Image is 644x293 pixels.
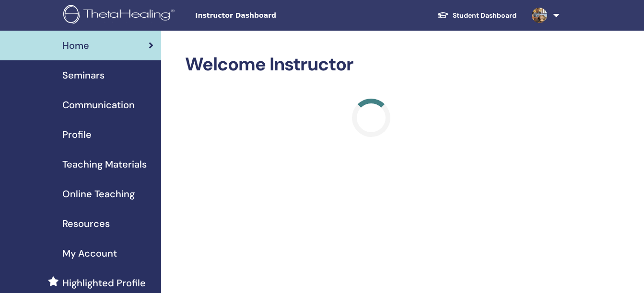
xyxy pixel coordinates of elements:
[430,7,524,24] a: Student Dashboard
[532,8,547,23] img: default.jpg
[195,11,339,21] span: Instructor Dashboard
[62,127,92,142] span: Profile
[62,216,110,231] span: Resources
[63,5,178,26] img: logo.png
[62,276,146,290] span: Highlighted Profile
[62,187,135,201] span: Online Teaching
[62,157,147,171] span: Teaching Materials
[62,68,105,82] span: Seminars
[185,54,558,76] h2: Welcome Instructor
[62,38,89,53] span: Home
[62,98,135,112] span: Communication
[437,11,449,19] img: graduation-cap-white.svg
[62,246,117,260] span: My Account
